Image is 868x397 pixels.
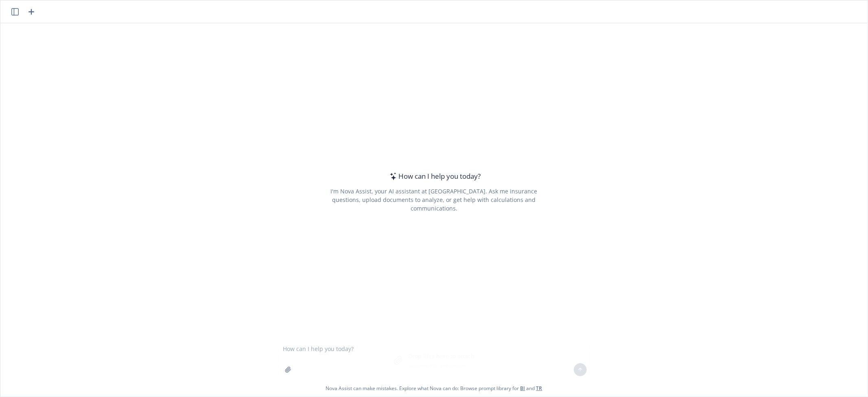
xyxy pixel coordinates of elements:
[408,352,474,360] p: Drop files here to attach
[319,187,549,213] div: I'm Nova Assist, your AI assistant at [GEOGRAPHIC_DATA]. Ask me insurance questions, upload docum...
[408,362,474,369] p: Supports PDF and images
[387,171,481,182] div: How can I help you today?
[4,380,864,397] span: Nova Assist can make mistakes. Explore what Nova can do: Browse prompt library for and
[520,385,525,392] a: BI
[536,385,542,392] a: TR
